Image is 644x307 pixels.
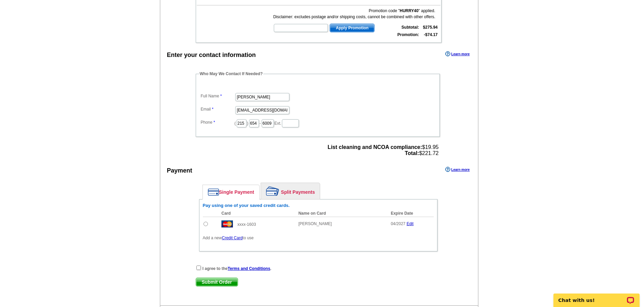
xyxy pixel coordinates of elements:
strong: -$74.17 [424,32,438,37]
legend: Who May We Contact If Needed? [199,71,263,77]
iframe: LiveChat chat widget [549,286,644,307]
th: Name on Card [295,210,387,217]
button: Apply Promotion [330,24,375,32]
label: Full Name [201,93,235,99]
img: single-payment.png [208,188,219,196]
a: Edit [407,221,414,226]
th: Expire Date [387,210,434,217]
label: Phone [201,119,235,125]
a: Credit Card [222,236,242,240]
b: HURRY40 [400,8,419,13]
a: Learn more [445,51,470,57]
a: Learn more [445,167,470,172]
label: Email [201,106,235,112]
span: Apply Promotion [330,24,374,32]
span: xxxx-1603 [237,222,256,227]
strong: List cleaning and NCOA compliance: [328,144,422,150]
span: 04/2027 [391,221,405,226]
span: [PERSON_NAME] [299,221,332,226]
img: mast.gif [221,220,233,227]
h6: Pay using one of your saved credit cards. [203,203,434,208]
a: Single Payment [203,185,259,199]
a: Split Payments [261,183,320,199]
div: Payment [167,166,192,175]
th: Card [218,210,295,217]
p: Add a new to use [203,235,434,241]
strong: I agree to the . [202,266,271,271]
strong: $275.94 [423,25,437,30]
div: Enter your contact information [167,51,256,60]
strong: Promotion: [398,32,419,37]
div: Promotion code " " applied. Disclaimer: excludes postage and/or shipping costs, cannot be combine... [273,8,435,20]
a: Terms and Conditions [228,266,270,271]
strong: Total: [405,150,419,156]
img: split-payment.png [266,186,279,196]
dd: ( ) - Ext. [199,118,436,128]
strong: Subtotal: [402,25,419,30]
span: $19.95 $221.72 [328,144,438,156]
span: Submit Order [196,278,238,286]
